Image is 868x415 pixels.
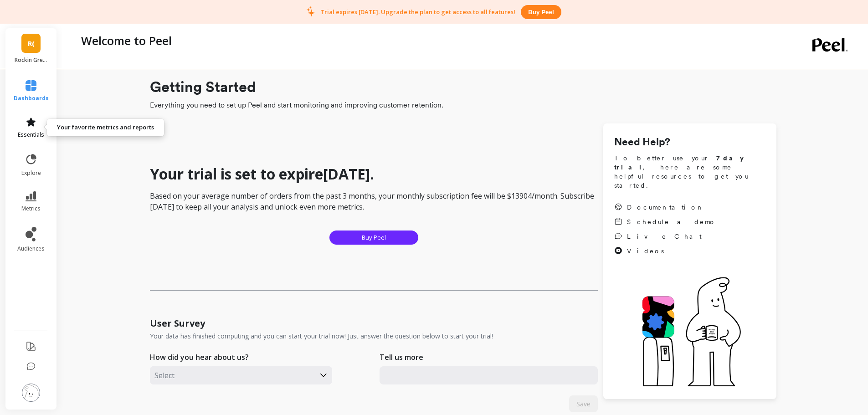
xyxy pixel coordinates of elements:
span: Schedule a demo [627,217,716,226]
p: Rockin Green (Essor) [15,56,48,64]
a: Documentation [614,203,716,212]
p: Trial expires [DATE]. Upgrade the plan to get access to all features! [320,8,515,16]
h1: Getting Started [150,76,776,98]
p: How did you hear about us? [150,352,249,363]
span: Buy Peel [362,233,386,242]
span: Documentation [627,203,704,212]
strong: 7 day trial [614,154,751,171]
button: Buy peel [521,5,561,19]
p: Your data has finished computing and you can start your trial now! Just answer the question below... [150,332,493,341]
span: Live Chat [627,232,702,241]
p: Tell us more [380,352,423,363]
p: Based on your average number of orders from the past 3 months, your monthly subscription fee will... [150,190,598,212]
span: R( [28,38,35,49]
span: dashboards [14,95,49,102]
span: essentials [18,131,44,138]
h1: Your trial is set to expire [DATE] . [150,165,598,183]
a: Schedule a demo [614,217,716,226]
span: Everything you need to set up Peel and start monitoring and improving customer retention. [150,100,776,111]
p: Welcome to Peel [81,33,172,48]
a: Videos [614,246,716,256]
span: Videos [627,246,664,256]
h1: Need Help? [614,134,765,150]
span: audiences [17,245,45,252]
span: metrics [21,205,41,212]
h1: User Survey [150,317,205,330]
img: profile picture [22,384,40,402]
button: Buy Peel [329,231,418,245]
span: explore [21,169,41,177]
span: To better use your , here are some helpful resources to get you started. [614,154,765,190]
